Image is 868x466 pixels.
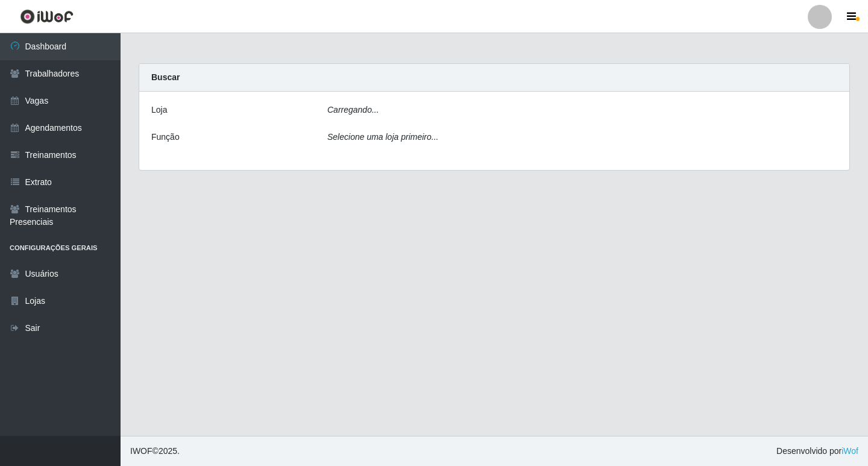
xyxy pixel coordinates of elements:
a: iWof [841,446,858,456]
label: Loja [151,104,167,116]
span: © 2025 . [130,445,180,458]
span: Desenvolvido por [776,445,858,458]
i: Selecione uma loja primeiro... [327,132,438,142]
span: IWOF [130,446,153,456]
i: Carregando... [327,105,379,115]
img: CoreUI Logo [20,9,74,24]
label: Função [151,131,180,143]
strong: Buscar [151,72,180,82]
